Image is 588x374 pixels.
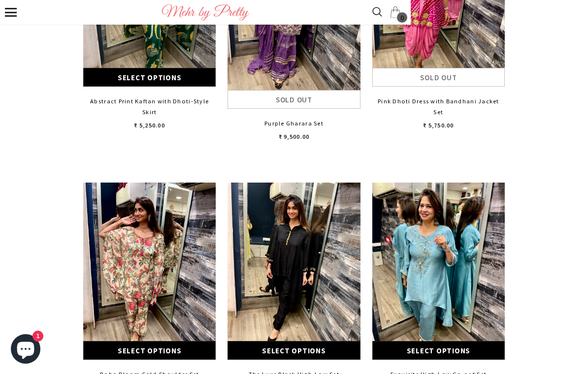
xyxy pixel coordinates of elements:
[372,96,505,118] a: Pink Dhoti Dress with Bandhani Jacket Set
[279,133,310,140] span: ₹ 9,500.00
[423,122,454,129] span: ₹ 5,750.00
[228,90,360,109] button: Sold Out
[397,12,407,23] span: 0
[372,341,505,360] a: Select options
[390,6,401,18] a: 0
[83,68,216,87] a: Select options
[8,334,43,366] inbox-online-store-chat: Shopify online store chat
[162,4,250,21] img: Logo Footer
[378,97,499,116] span: Pink Dhoti Dress with Bandhani Jacket Set
[264,120,324,127] span: Purple Gharara Set
[134,122,165,129] span: ₹ 5,250.00
[372,68,505,87] button: Sold Out
[90,97,209,116] span: Abstract Print Kaftan with Dhoti-Style Skirt
[83,341,216,360] a: Select options
[228,118,360,129] a: Purple Gharara Set
[228,341,360,360] a: Select options
[83,96,216,118] a: Abstract Print Kaftan with Dhoti-Style Skirt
